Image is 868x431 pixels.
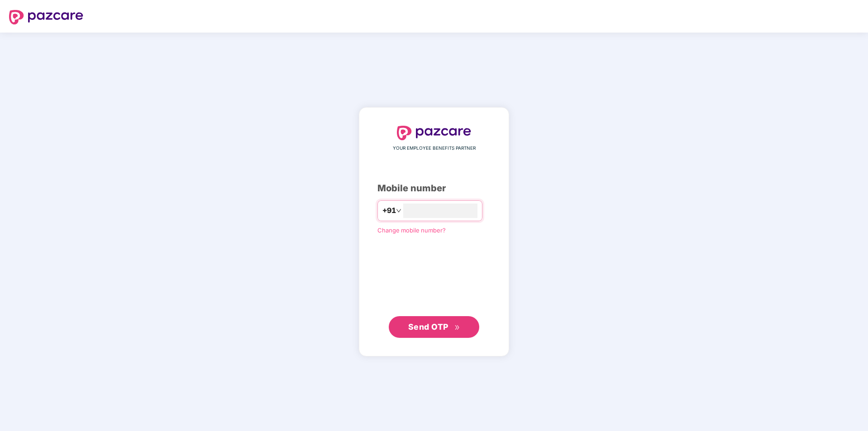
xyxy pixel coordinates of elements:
[377,181,491,195] div: Mobile number
[377,227,446,234] a: Change mobile number?
[389,316,479,338] button: Send OTPdouble-right
[382,205,396,216] span: +91
[454,325,460,331] span: double-right
[393,145,476,152] span: YOUR EMPLOYEE BENEFITS PARTNER
[408,322,448,332] span: Send OTP
[9,10,83,24] img: logo
[397,126,471,140] img: logo
[396,208,401,213] span: down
